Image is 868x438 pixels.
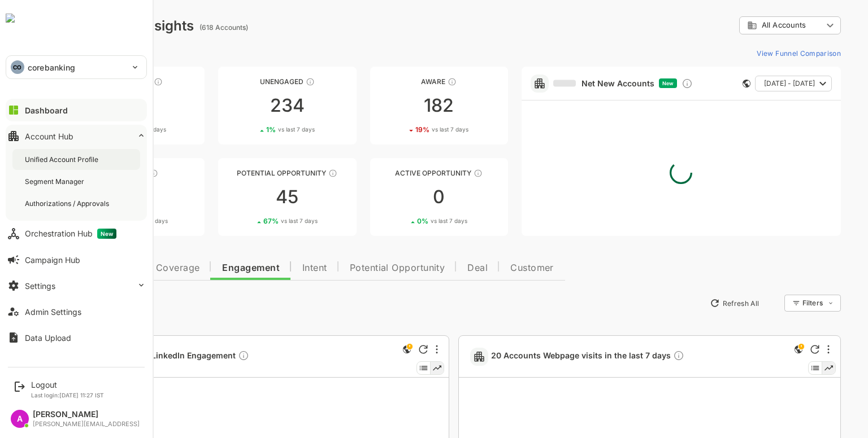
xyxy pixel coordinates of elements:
div: 81 [27,97,165,115]
button: New Insights [27,293,110,313]
a: EngagedThese accounts are warm, further nurturing would qualify them to MQAs76138%vs last 7 days [27,158,165,236]
span: New [623,80,634,86]
div: 182 [331,97,468,115]
div: Refresh [379,345,388,354]
div: Logout [31,380,104,389]
span: [DATE] - [DATE] [724,76,775,91]
span: All Accounts [722,21,766,29]
span: vs last 7 days [241,217,278,225]
a: UnreachedThese accounts have not been engaged with for a defined time period8120%vs last 7 days [27,67,165,144]
span: vs last 7 days [391,217,428,225]
div: More [396,345,398,354]
div: 19 % [376,125,429,134]
div: These accounts have not shown enough engagement and need nurturing [266,77,275,86]
div: These accounts have open opportunities which might be at any of the Sales Stages [434,169,443,178]
div: Discover new ICP-fit accounts showing engagement — via intent surges, anonymous website visits, L... [642,78,653,89]
div: Campaign Hub [25,255,80,265]
p: corebanking [28,62,75,73]
div: Filters [762,293,801,313]
div: Filters [763,299,783,307]
a: Potential OpportunityThese accounts are MQAs and can be passed on to Inside Sales4567%vs last 7 days [179,158,316,236]
div: Refresh [771,345,780,354]
span: Data Quality and Coverage [38,264,160,273]
span: New [97,229,116,239]
div: Data Upload [25,333,71,343]
button: Refresh All [665,294,724,312]
div: CO [11,60,24,74]
div: These accounts have not been engaged with for a defined time period [114,77,123,86]
div: Admin Settings [25,307,81,317]
a: Active OpportunityThese accounts have open opportunities which might be at any of the Sales Stage... [331,158,468,236]
div: 76 [27,188,165,206]
div: Dashboard [25,106,68,115]
div: Segment Manager [25,177,86,186]
div: A [11,410,29,428]
div: 20 % [72,125,127,134]
a: UnengagedThese accounts have not shown enough engagement and need nurturing2341%vs last 7 days [179,67,316,144]
a: 99 Accounts LinkedIn EngagementDescription not present [60,350,214,363]
div: Engaged [27,169,165,177]
span: Engagement [183,264,240,273]
span: 20 Accounts Webpage visits in the last 7 days [452,350,645,363]
div: Description not present [198,350,210,363]
button: Settings [6,274,147,297]
div: These accounts have just entered the buying cycle and need further nurturing [408,77,417,86]
div: Potential Opportunity [179,169,316,177]
span: Potential Opportunity [310,264,406,273]
a: AwareThese accounts have just entered the buying cycle and need further nurturing18219%vs last 7 ... [331,67,468,144]
a: 20 Accounts Webpage visits in the last 7 daysDescription not present [452,350,649,363]
div: COcorebanking [6,56,146,78]
button: Dashboard [6,99,147,121]
a: Net New Accounts [514,78,615,89]
button: Campaign Hub [6,248,147,271]
div: 0 [331,188,468,206]
ag: (618 Accounts) [160,23,212,32]
div: All Accounts [700,15,801,37]
div: More [788,345,790,354]
div: Active Opportunity [331,169,468,177]
div: Aware [331,77,468,86]
div: [PERSON_NAME][EMAIL_ADDRESS] [33,421,140,428]
div: Orchestration Hub [25,229,116,239]
button: Orchestration HubNew [6,222,147,245]
div: Unengaged [179,77,316,86]
div: This is a global insight. Segment selection is not applicable for this view [361,343,374,358]
div: 138 % [71,217,128,225]
span: Customer [471,264,514,273]
div: This is a global insight. Segment selection is not applicable for this view [752,343,766,358]
span: vs last 7 days [90,125,127,134]
div: Authorizations / Approvals [25,199,111,208]
span: vs last 7 days [238,125,275,134]
span: Deal [428,264,448,273]
div: These accounts are warm, further nurturing would qualify them to MQAs [110,169,119,178]
div: 67 % [224,217,278,225]
button: Data Upload [6,326,147,349]
div: Account Hub [25,132,73,141]
img: undefinedjpg [6,14,15,23]
p: Last login: [DATE] 11:27 IST [31,392,104,398]
div: This card does not support filter and segments [703,80,711,87]
div: Description not present [633,350,645,363]
div: [PERSON_NAME] [33,410,140,419]
span: 99 Accounts LinkedIn Engagement [60,350,210,363]
button: Account Hub [6,125,147,147]
div: 0 % [377,217,428,225]
div: Settings [25,281,55,291]
div: Dashboard Insights [27,17,154,34]
div: Unified Account Profile [25,155,101,164]
div: Unreached [27,77,165,86]
span: Intent [263,264,288,273]
div: These accounts are MQAs and can be passed on to Inside Sales [289,169,298,178]
div: 234 [179,97,316,115]
div: All Accounts [708,20,783,30]
div: 1 % [227,125,275,134]
button: [DATE] - [DATE] [715,76,792,91]
button: Admin Settings [6,300,147,323]
button: View Funnel Comparison [713,44,801,62]
span: vs last 7 days [92,217,128,225]
div: 45 [179,188,316,206]
span: vs last 7 days [392,125,429,134]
